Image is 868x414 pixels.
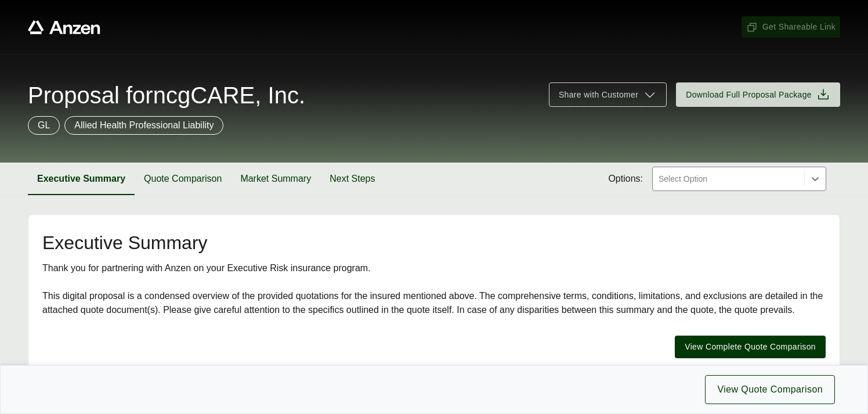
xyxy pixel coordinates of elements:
[559,89,638,101] span: Share with Customer
[685,341,816,353] span: View Complete Quote Comparison
[74,118,214,132] p: Allied Health Professional Liability
[28,163,135,195] button: Executive Summary
[608,172,643,186] span: Options:
[28,20,100,34] a: Anzen website
[742,16,840,38] button: Get Shareable Link
[676,82,840,107] button: Download Full Proposal Package
[686,89,812,101] span: Download Full Proposal Package
[746,21,836,33] span: Get Shareable Link
[675,336,826,358] button: View Complete Quote Comparison
[231,163,320,195] button: Market Summary
[717,383,823,397] span: View Quote Comparison
[705,375,835,404] button: View Quote Comparison
[38,118,50,132] p: GL
[28,84,305,107] span: Proposal for ncgCARE, Inc.
[549,82,667,107] button: Share with Customer
[135,163,231,195] button: Quote Comparison
[320,163,384,195] button: Next Steps
[42,261,826,317] div: Thank you for partnering with Anzen on your Executive Risk insurance program. This digital propos...
[42,233,826,252] h2: Executive Summary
